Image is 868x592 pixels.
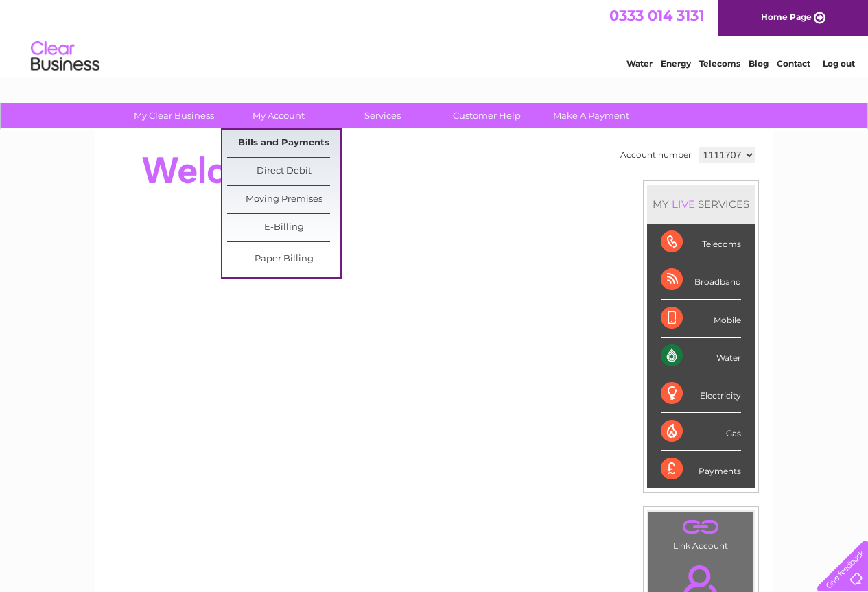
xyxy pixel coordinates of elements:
a: Moving Premises [227,186,340,213]
a: Bills and Payments [227,130,340,157]
div: Telecoms [661,224,741,261]
a: Paper Billing [227,246,340,273]
div: Gas [661,413,741,451]
a: Energy [661,58,691,69]
a: Customer Help [430,103,543,128]
a: Log out [823,58,855,69]
td: Account number [617,143,695,167]
a: My Account [222,103,335,128]
a: 0333 014 3131 [609,7,704,24]
a: . [652,515,750,539]
a: Telecoms [699,58,740,69]
div: Broadband [661,261,741,299]
a: Water [626,58,653,69]
a: My Clear Business [117,103,231,128]
div: Clear Business is a trading name of Verastar Limited (registered in [GEOGRAPHIC_DATA] No. 3667643... [110,8,759,67]
div: LIVE [669,198,698,211]
a: Blog [749,58,769,69]
div: MY SERVICES [647,185,755,224]
a: E-Billing [227,214,340,241]
a: Services [326,103,439,128]
div: Payments [661,451,741,488]
a: Make A Payment [535,103,648,128]
div: Water [661,338,741,375]
img: logo.png [30,36,100,78]
a: Contact [777,58,810,69]
a: Direct Debit [227,158,340,185]
div: Mobile [661,300,741,338]
div: Electricity [661,375,741,413]
td: Link Account [648,511,754,554]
